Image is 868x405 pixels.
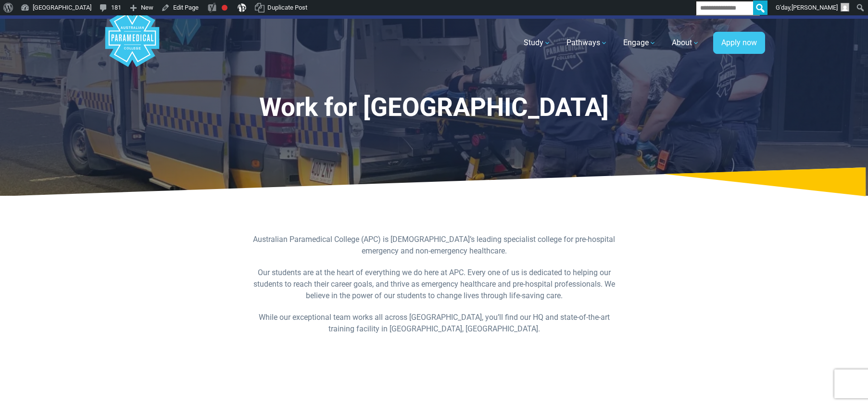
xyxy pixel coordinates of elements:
p: Our students are at the heart of everything we do here at APC. Every one of us is dedicated to he... [249,267,620,302]
h1: Work for [GEOGRAPHIC_DATA] [153,92,716,123]
a: Engage [617,29,662,56]
p: While our exceptional team works all across [GEOGRAPHIC_DATA], you’ll find our HQ and state-of-th... [249,312,620,335]
a: About [666,29,705,56]
p: Australian Paramedical College (APC) is [DEMOGRAPHIC_DATA]’s leading specialist college for pre-h... [249,234,620,257]
a: Australian Paramedical College [103,19,161,67]
a: Study [518,29,557,56]
a: Apply now [713,32,765,54]
a: Pathways [561,29,614,56]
